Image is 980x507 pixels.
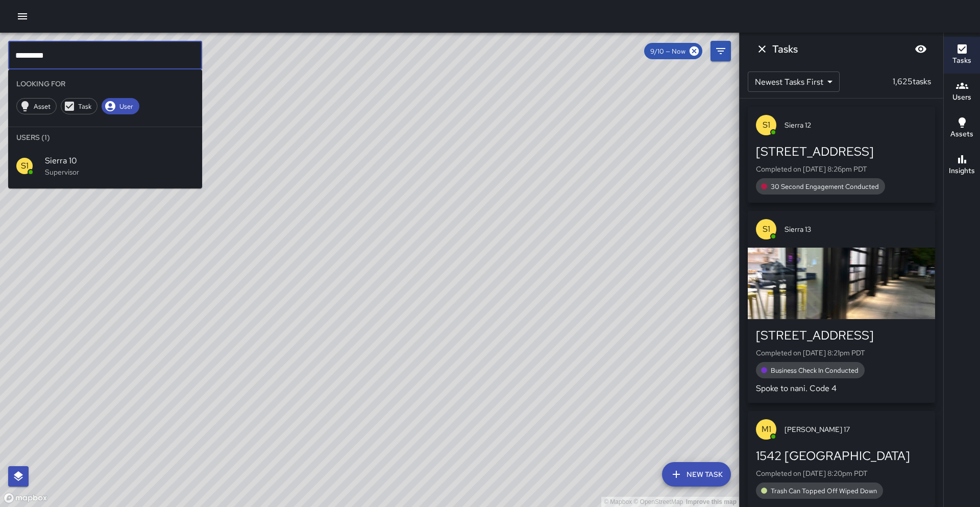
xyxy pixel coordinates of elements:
[765,182,885,191] span: 30 Second Engagement Conducted
[950,129,973,140] h6: Assets
[8,148,202,184] div: S1Sierra 10Supervisor
[756,448,927,464] div: 1542 [GEOGRAPHIC_DATA]
[28,102,56,111] span: Asset
[944,74,980,110] button: Users
[772,41,798,57] h6: Tasks
[763,119,770,131] p: S1
[756,327,927,344] div: [STREET_ADDRESS]
[756,164,927,174] p: Completed on [DATE] 8:26pm PDT
[45,155,194,167] span: Sierra 10
[949,165,975,177] h6: Insights
[113,102,139,111] span: User
[662,462,731,487] button: New Task
[785,120,927,130] span: Sierra 12
[644,43,702,59] div: 9/10 — Now
[21,160,29,172] p: S1
[944,110,980,147] button: Assets
[889,76,935,88] p: 1,625 tasks
[102,98,139,114] div: User
[765,366,865,375] span: Business Check In Conducted
[710,41,731,61] button: Filters
[8,127,202,148] li: Users (1)
[944,37,980,74] button: Tasks
[911,39,931,59] button: Blur
[952,55,971,66] h6: Tasks
[756,468,927,478] p: Completed on [DATE] 8:20pm PDT
[944,147,980,184] button: Insights
[748,211,935,403] button: S1Sierra 13[STREET_ADDRESS]Completed on [DATE] 8:21pm PDTBusiness Check In ConductedSpoke to nani...
[748,71,840,92] div: Newest Tasks First
[748,411,935,507] button: M1[PERSON_NAME] 171542 [GEOGRAPHIC_DATA]Completed on [DATE] 8:20pm PDTTrash Can Topped Off Wiped ...
[756,143,927,160] div: [STREET_ADDRESS]
[952,92,971,103] h6: Users
[756,382,927,395] p: Spoke to nani. Code 4
[752,39,772,59] button: Dismiss
[785,424,927,434] span: [PERSON_NAME] 17
[72,102,97,111] span: Task
[45,167,194,177] p: Supervisor
[644,47,692,56] span: 9/10 — Now
[762,423,771,436] p: M1
[763,223,770,235] p: S1
[8,74,202,94] li: Looking For
[61,98,97,114] div: Task
[16,98,57,114] div: Asset
[785,224,927,234] span: Sierra 13
[748,107,935,203] button: S1Sierra 12[STREET_ADDRESS]Completed on [DATE] 8:26pm PDT30 Second Engagement Conducted
[765,487,883,495] span: Trash Can Topped Off Wiped Down
[756,348,927,358] p: Completed on [DATE] 8:21pm PDT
